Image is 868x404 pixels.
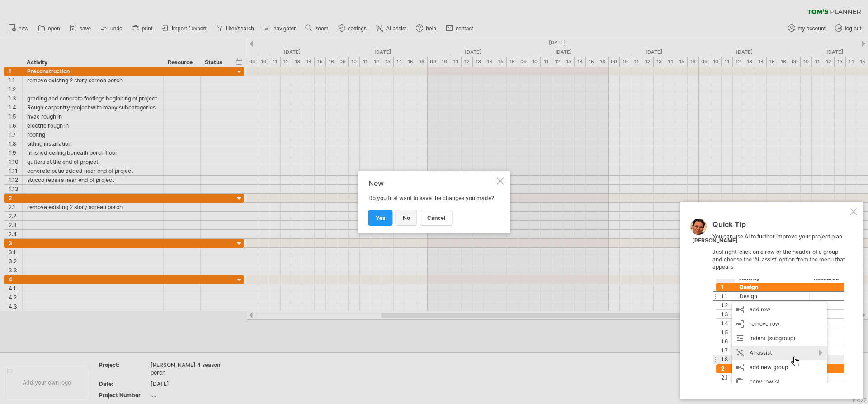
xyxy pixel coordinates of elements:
div: You can use AI to further improve your project plan. Just right-click on a row or the header of a... [712,221,848,383]
div: [PERSON_NAME] [692,237,738,245]
a: yes [368,210,393,226]
div: New [368,179,495,187]
div: Do you first want to save the changes you made? [368,179,495,225]
span: cancel [427,214,445,221]
span: no [403,214,410,221]
a: no [396,210,417,226]
span: yes [376,214,386,221]
div: Quick Tip [712,221,848,233]
a: cancel [420,210,453,226]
